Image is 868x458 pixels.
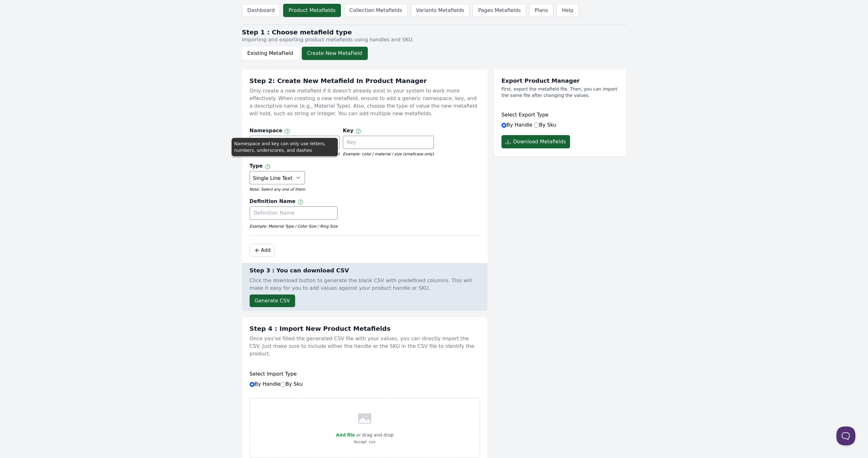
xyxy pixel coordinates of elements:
[265,164,270,169] img: svg+xml;base64,PHN2ZyB4bWxucz0iaHR0cDovL3d3dy53My5vcmcvMjAwMC9zdmciIHZpZXdCb3g9IjAgMCAxNiAxNiIgZm...
[343,152,434,157] em: Example: color / material / size (smallcase only)
[250,152,340,157] em: Example: custom / extra / new (smallcase only)
[250,274,477,294] p: Click the download button to generate the blank CSV with predefined columns. This will make it ea...
[242,36,626,44] p: Importing and exporting product metafields using handles and SKU.
[250,370,480,378] h6: Select Import Type
[250,325,480,332] h1: Step 4 : Import New Product Metafields
[250,198,296,206] p: Definition Name
[556,4,579,17] a: Help
[250,294,295,307] button: Generate CSV
[283,4,341,17] a: Product Metafields
[501,77,619,85] h1: Export Product Manager
[473,4,526,17] a: Pages Metafields
[411,4,470,17] a: Variants Metafields
[501,86,619,98] p: First, export the metafield file. Then, you can import the same file after changing the values.
[250,267,477,274] h2: Step 3 : You can download CSV
[250,381,303,387] label: By Handle
[242,47,299,60] button: Existing MetaField
[250,162,263,171] p: Type
[250,127,282,136] p: Namespace
[302,47,368,60] button: Create New MetaField
[285,129,290,134] img: svg+xml;base64,PHN2ZyB4bWxucz0iaHR0cDovL3d3dy53My5vcmcvMjAwMC9zdmciIHZpZXdCb3g9IjAgMCAxNiAxNiIgZm...
[280,381,303,387] label: By Sku
[501,135,570,148] button: Download Metafields
[250,206,338,220] input: Definition Name
[343,127,353,136] p: Key
[232,138,338,156] span: Namespace and key can only use letters, numbers, underscores, and dashes
[343,136,434,149] input: Key
[298,199,303,205] img: svg+xml;base64,PHN2ZyB4bWxucz0iaHR0cDovL3d3dy53My5vcmcvMjAwMC9zdmciIHZpZXdCb3g9IjAgMCAxNiAxNiIgZm...
[250,136,340,149] input: Namespace
[356,129,361,134] img: svg+xml;base64,PHN2ZyB4bWxucz0iaHR0cDovL3d3dy53My5vcmcvMjAwMC9zdmciIHZpZXdCb3g9IjAgMCAxNiAxNiIgZm...
[250,332,480,360] p: Once you've filled the generated CSV file with your values, you can directly import the CSV. Just...
[529,4,553,17] a: Plans
[250,382,255,387] input: By HandleBy Sku
[534,123,539,128] input: By Sku
[250,244,275,257] button: Add
[534,122,556,128] label: By Sku
[242,28,626,36] h2: Step 1 : Choose metafield type
[250,187,305,192] em: Note: Select any one of them
[250,224,338,229] em: Example: Material Type / Color Size / Ring Size
[280,382,285,387] input: By Sku
[336,432,355,437] span: Add file
[250,77,480,85] h1: Step 2: Create New Metafield In Product Manager
[836,426,855,445] iframe: Toggle Customer Support
[501,111,619,119] h6: Select Export Type
[336,439,393,445] p: Accept .csv
[242,4,280,17] a: Dashboard
[355,431,393,439] p: or drag and drop
[501,123,507,128] input: By Handle
[501,122,532,128] label: By Handle
[250,85,480,120] p: Only create a new metafield if it doesn't already exist in your system to work more effectively. ...
[344,4,408,17] a: Collection Metafields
